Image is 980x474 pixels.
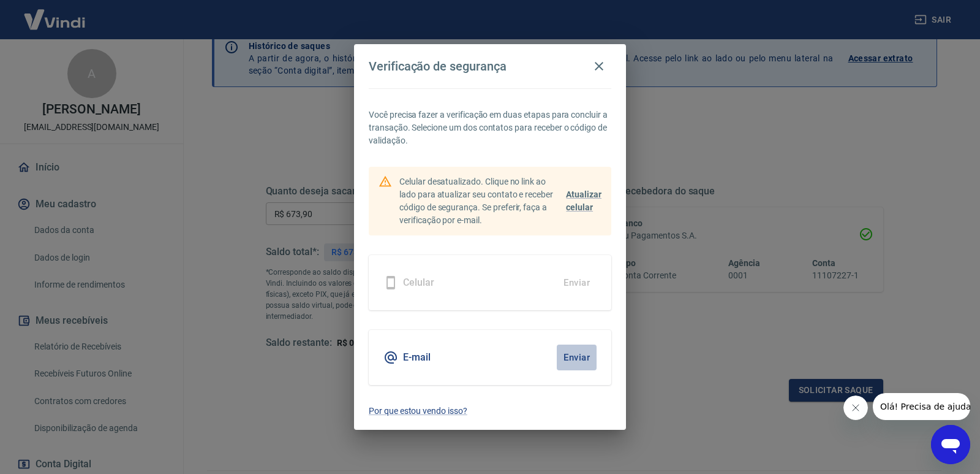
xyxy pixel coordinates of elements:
p: Você precisa fazer a verificação em duas etapas para concluir a transação. Selecione um dos conta... [369,109,611,147]
h4: Verificação de segurança [369,59,507,74]
iframe: Botão para abrir a janela de mensagens [931,425,970,464]
span: Atualizar celular [566,189,601,212]
h5: Celular [403,277,434,289]
button: Enviar [557,345,597,370]
a: Por que estou vendo isso? [369,405,611,418]
a: Atualizar celular [566,188,601,214]
h5: E-mail [403,351,431,364]
iframe: Mensagem da empresa [873,393,970,420]
p: Celular desatualizado. Clique no link ao lado para atualizar seu contato e receber código de segu... [399,175,561,227]
iframe: Fechar mensagem [843,396,868,420]
span: Olá! Precisa de ajuda? [7,9,103,18]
